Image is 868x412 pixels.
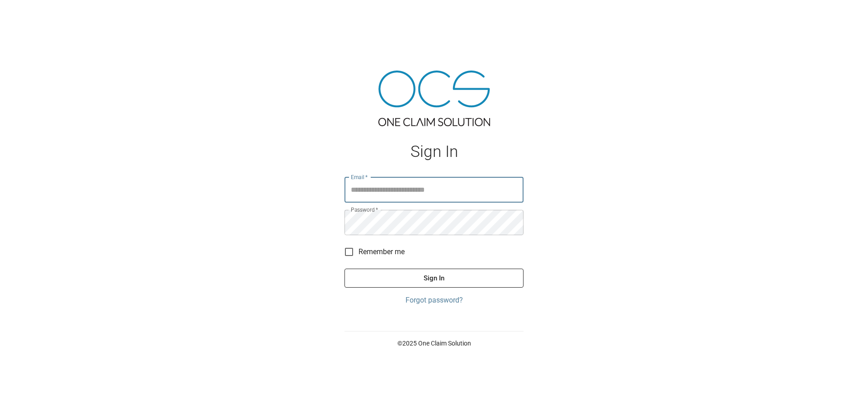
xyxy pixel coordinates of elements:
img: ocs-logo-white-transparent.png [11,5,47,24]
label: Password [351,206,378,213]
button: Sign In [344,269,524,288]
span: Remember me [359,246,405,257]
h1: Sign In [344,142,524,161]
a: Forgot password? [344,295,524,306]
label: Email [351,173,368,181]
p: © 2025 One Claim Solution [344,339,524,348]
img: ocs-logo-tra.png [378,71,490,126]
